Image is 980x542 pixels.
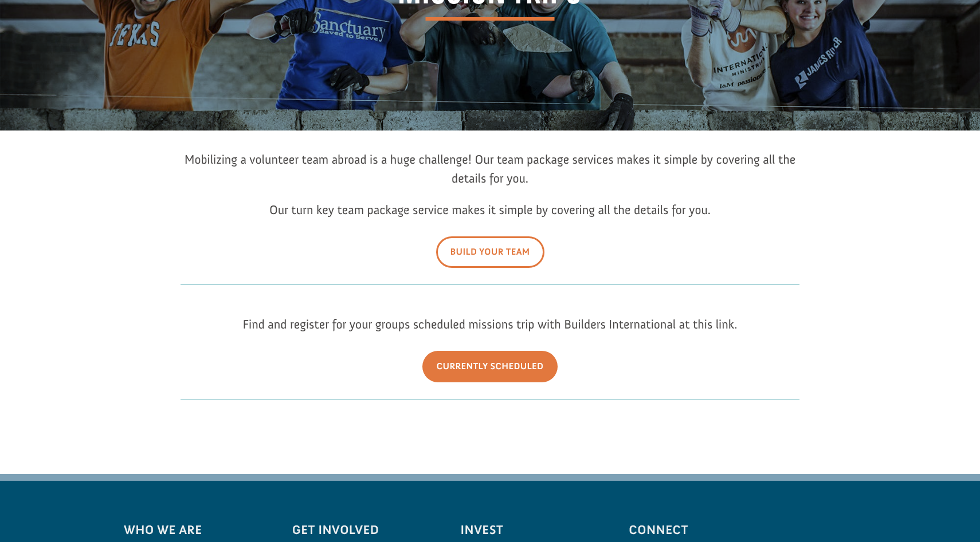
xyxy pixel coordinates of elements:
[162,23,213,43] button: Donate
[242,317,737,332] span: Find and register for your groups scheduled missions trip with Builders International at this link.
[436,236,544,268] a: Build Your Team
[292,520,436,539] span: Get Involved
[21,35,158,43] div: to
[27,35,95,43] strong: Project Shovel Ready
[124,520,267,539] span: Who We Are
[21,46,29,54] img: US.png
[185,152,796,186] span: Mobilizing a volunteer team abroad is a huge challenge! Our team package services makes it simple...
[31,46,158,54] span: [GEOGRAPHIC_DATA] , [GEOGRAPHIC_DATA]
[629,520,856,539] span: Connect
[461,520,604,539] span: Invest
[21,11,158,34] div: [PERSON_NAME] and [PERSON_NAME] donated $120
[269,202,711,217] span: Our turn key team package service makes it simple by covering all the details for you.
[422,351,558,382] a: Currently Scheduled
